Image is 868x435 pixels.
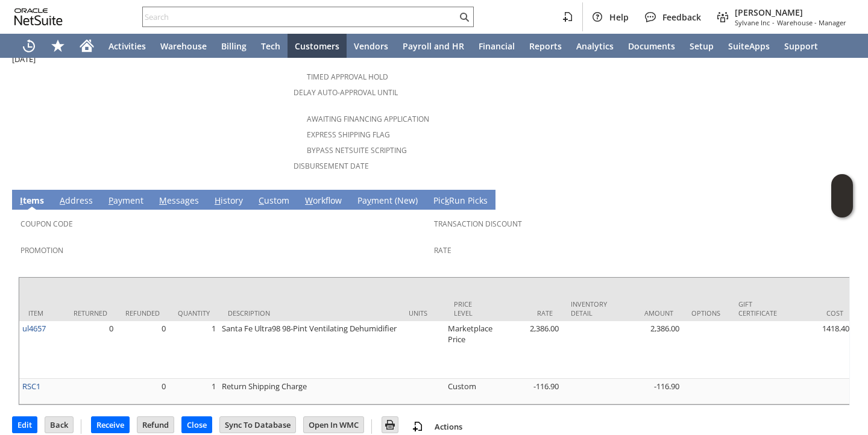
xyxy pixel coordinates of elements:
[74,308,107,318] div: Returned
[17,195,47,208] a: Items
[80,39,94,53] svg: Home
[457,10,471,24] svg: Search
[105,195,146,208] a: Payment
[212,195,246,208] a: History
[307,114,429,124] a: Awaiting Financing Application
[616,379,682,404] td: -116.90
[777,34,825,58] a: Support
[45,417,73,433] input: Back
[228,308,391,318] div: Description
[728,40,770,52] span: SuiteApps
[125,308,160,318] div: Refunded
[721,34,777,58] a: SuiteApps
[294,87,398,98] a: Delay Auto-Approval Until
[445,195,449,206] span: k
[772,18,775,27] span: -
[60,195,65,206] span: A
[682,34,721,58] a: Setup
[569,34,621,58] a: Analytics
[445,321,495,379] td: Marketplace Price
[156,195,202,208] a: Messages
[367,195,371,206] span: y
[410,419,425,434] img: add-record.svg
[261,40,280,52] span: Tech
[735,18,770,27] span: Sylvane Inc
[628,40,675,52] span: Documents
[691,308,720,318] div: Options
[434,219,522,229] a: Transaction Discount
[22,323,46,334] a: ul4657
[14,8,63,25] svg: logo
[409,308,436,318] div: Units
[662,11,701,23] span: Feedback
[621,34,682,58] a: Documents
[738,299,777,318] div: Gift Certificate
[20,245,63,255] a: Promotion
[454,299,486,318] div: Price Level
[522,34,569,58] a: Reports
[159,195,167,206] span: M
[178,308,210,318] div: Quantity
[304,417,363,433] input: Open In WMC
[690,40,714,52] span: Setup
[92,417,129,433] input: Receive
[609,11,629,23] span: Help
[302,195,345,208] a: Workflow
[430,421,467,432] a: Actions
[22,39,36,53] svg: Recent Records
[137,417,174,433] input: Refund
[403,40,464,52] span: Payroll and HR
[28,308,55,318] div: Item
[786,321,852,379] td: 1418.40
[254,34,288,58] a: Tech
[57,195,96,208] a: Address
[795,308,843,318] div: Cost
[22,381,40,392] a: RSC1
[20,195,23,206] span: I
[182,417,212,433] input: Close
[495,379,562,404] td: -116.90
[43,34,72,58] div: Shortcuts
[219,379,400,404] td: Return Shipping Charge
[395,34,471,58] a: Payroll and HR
[116,321,169,379] td: 0
[101,34,153,58] a: Activities
[307,72,388,82] a: Timed Approval Hold
[169,321,219,379] td: 1
[143,10,457,24] input: Search
[20,219,73,229] a: Coupon Code
[347,34,395,58] a: Vendors
[382,417,398,433] input: Print
[505,308,553,318] div: Rate
[616,321,682,379] td: 2,386.00
[625,308,673,318] div: Amount
[471,34,522,58] a: Financial
[219,321,400,379] td: Santa Fe Ultra98 98-Pint Ventilating Dehumidifier
[108,40,146,52] span: Activities
[735,7,846,18] span: [PERSON_NAME]
[571,299,607,318] div: Inventory Detail
[13,417,37,433] input: Edit
[169,379,219,404] td: 1
[221,40,247,52] span: Billing
[445,379,495,404] td: Custom
[784,40,818,52] span: Support
[256,195,292,208] a: Custom
[259,195,264,206] span: C
[108,195,113,206] span: P
[777,18,846,27] span: Warehouse - Manager
[72,34,101,58] a: Home
[434,245,451,255] a: Rate
[295,40,339,52] span: Customers
[831,174,853,217] iframe: Click here to launch Oracle Guided Learning Help Panel
[307,130,390,140] a: Express Shipping Flag
[495,321,562,379] td: 2,386.00
[383,418,397,432] img: Print
[831,196,853,218] span: Oracle Guided Learning Widget. To move around, please hold and drag
[116,379,169,404] td: 0
[576,40,614,52] span: Analytics
[215,195,221,206] span: H
[294,161,369,171] a: Disbursement Date
[305,195,313,206] span: W
[529,40,562,52] span: Reports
